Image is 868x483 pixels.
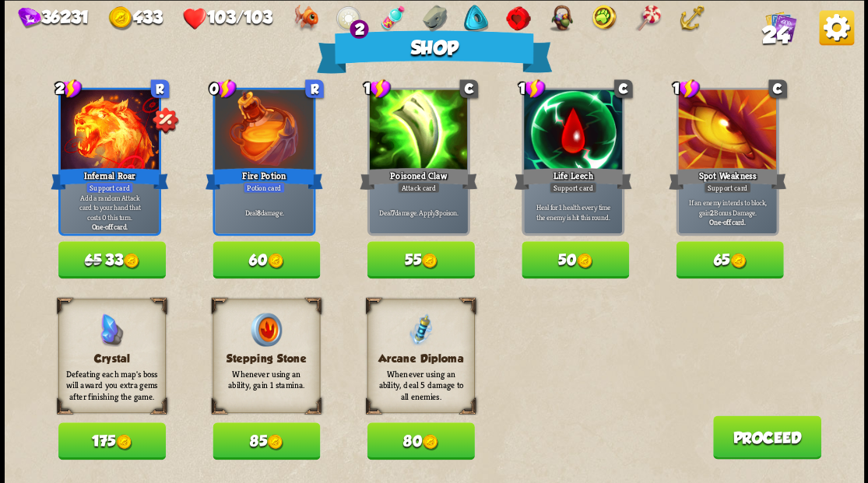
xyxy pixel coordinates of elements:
div: Shop [316,30,552,73]
img: Goldfish - Potion cards go to discard pile, rather than being one-off cards. [292,5,318,32]
span: 24 [761,22,789,48]
div: Fire Potion [205,166,322,192]
p: Defeating each map's boss will award you extra gems after finishing the game. [65,368,158,402]
div: 1 [673,78,700,98]
img: discount-icon.png [152,107,179,134]
div: View all the cards in your deck [764,10,796,45]
img: SteppingStone.png [251,313,282,346]
div: Infernal Roar [51,166,168,192]
div: C [768,79,786,97]
div: R [150,79,168,97]
button: 60 [213,241,320,278]
div: Support card [703,181,751,193]
img: Cards_Icon.png [764,10,796,42]
img: gold.png [729,253,746,269]
img: gold.png [267,434,283,450]
p: Deal damage. [217,207,311,216]
button: Proceed [712,415,821,459]
b: One-off card. [91,222,128,231]
button: 80 [367,422,474,460]
div: 1 [364,78,391,98]
img: gold.png [115,434,132,450]
img: gold.png [421,253,438,269]
button: 175 [58,422,166,460]
b: 8 [256,207,260,216]
div: Potion card [243,181,285,193]
div: 2 [54,78,82,98]
div: Spot Weakness [668,166,785,192]
span: 65 [85,251,102,268]
div: R [305,79,323,97]
div: Gold [108,6,162,30]
div: Health [182,6,272,30]
img: health.png [182,6,206,30]
b: One-off card. [709,217,746,226]
div: Life Leech [514,166,631,192]
b: 7 [391,207,394,216]
div: 2 [350,19,368,38]
button: 55 [367,241,474,278]
img: gem.png [18,7,40,29]
img: Solar Flare - Getting hit by enemies 7 times stuns the attacker. [335,5,362,32]
img: OptionsButton.png [819,10,854,45]
p: Whenever using an ability, deal 5 damage to all enemies. [374,368,467,402]
button: 6533 [58,241,166,278]
div: 0 [209,78,236,98]
img: Energy Drink - Whenever playing a Potion card, gain 1 stamina. [378,5,406,32]
img: gold.png [123,253,139,269]
h3: Arcane Diploma [374,352,467,364]
img: Dragonstone - Raise your max HP by 1 after each combat. [422,5,447,32]
img: Anchor - Start each combat with 10 armor. [678,5,705,32]
img: Basket - Cards can be infused with 1 additional rune. [548,5,573,32]
div: C [613,79,631,97]
img: gold.png [108,6,132,30]
p: If an enemy intends to block, gain Bonus Damage. [680,198,774,217]
img: gold.png [576,253,592,269]
b: 3 [434,207,438,216]
button: 85 [213,422,320,460]
div: Poisoned Claw [360,166,477,192]
img: Golden Paw - Enemies drop more gold. [590,5,617,32]
div: Support card [86,181,134,193]
div: Gems [18,7,89,29]
b: 2 [710,207,714,216]
img: Heartstone - Heal for 1 health whenever using an ability. [504,5,532,32]
p: Heal for 1 health every time the enemy is hit this round. [526,202,620,222]
div: Attack card [397,181,440,193]
img: gold.png [267,253,283,269]
button: 50 [522,241,629,278]
button: 65 [676,241,783,278]
h3: Crystal [65,352,158,364]
p: Deal damage. Apply poison. [371,207,465,216]
div: C [459,79,477,97]
p: Add a random Attack card to your hand that costs 0 this turn. [63,192,156,221]
h3: Stepping Stone [220,352,312,364]
div: 1 [518,78,545,98]
img: ArcaneDiploma.png [408,313,434,346]
p: Whenever using an ability, gain 1 stamina. [220,368,312,390]
img: Crystal.png [100,313,125,346]
img: Lollipop - Raise your max HP by 14 upon picking up. [634,5,661,32]
div: Support card [549,181,597,193]
img: Membership Token - 50% discount on all products in the shop. [463,5,487,32]
img: gold.png [422,434,438,450]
